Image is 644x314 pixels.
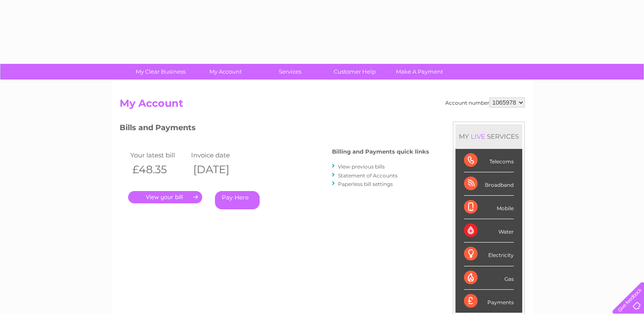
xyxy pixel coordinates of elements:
[128,149,189,161] td: Your latest bill
[189,149,250,161] td: Invoice date
[128,161,189,178] th: £48.35
[255,64,325,80] a: Services
[190,64,260,80] a: My Account
[126,64,196,80] a: My Clear Business
[332,148,429,155] h4: Billing and Payments quick links
[120,97,525,114] h2: My Account
[455,124,522,148] div: MY SERVICES
[128,191,202,203] a: .
[464,149,514,172] div: Telecoms
[320,64,390,80] a: Customer Help
[189,161,250,178] th: [DATE]
[464,266,514,290] div: Gas
[338,181,393,187] a: Paperless bill settings
[338,172,398,179] a: Statement of Accounts
[464,290,514,313] div: Payments
[120,122,429,137] h3: Bills and Payments
[464,196,514,219] div: Mobile
[445,97,525,108] div: Account number
[338,163,385,170] a: View previous bills
[464,219,514,243] div: Water
[384,64,455,80] a: Make A Payment
[215,191,260,209] a: Pay Here
[464,172,514,196] div: Broadband
[469,132,487,140] div: LIVE
[464,243,514,266] div: Electricity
